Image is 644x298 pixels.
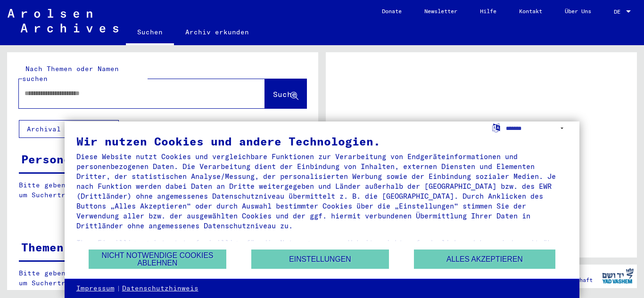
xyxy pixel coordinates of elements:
div: Wir nutzen Cookies und andere Technologien. [76,136,568,147]
a: Datenschutzhinweis [122,284,198,293]
button: Alles akzeptieren [414,250,555,269]
span: DE [614,8,624,15]
button: Archival tree units [19,120,119,138]
a: Archiv erkunden [174,21,260,43]
p: Bitte geben Sie einen Suchbegriff ein oder nutzen Sie die Filter, um Suchertreffer zu erhalten. O... [19,268,306,298]
mat-label: Nach Themen oder Namen suchen [22,64,119,83]
div: Themen [21,239,64,256]
label: Sprache auswählen [491,123,501,132]
img: yv_logo.png [600,264,636,288]
button: Einstellungen [251,250,389,269]
div: Personen [21,151,78,168]
div: Diese Website nutzt Cookies und vergleichbare Funktionen zur Verarbeitung von Endgeräteinformatio... [76,152,568,231]
span: Suche [273,89,297,99]
p: Bitte geben Sie einen Suchbegriff ein oder nutzen Sie die Filter, um Suchertreffer zu erhalten. [19,180,306,200]
a: Impressum [76,284,115,293]
img: Arolsen_neg.svg [8,9,118,32]
a: Suchen [126,21,174,45]
select: Sprache auswählen [506,121,568,135]
button: Suche [265,79,306,108]
button: Nicht notwendige Cookies ablehnen [89,250,226,269]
